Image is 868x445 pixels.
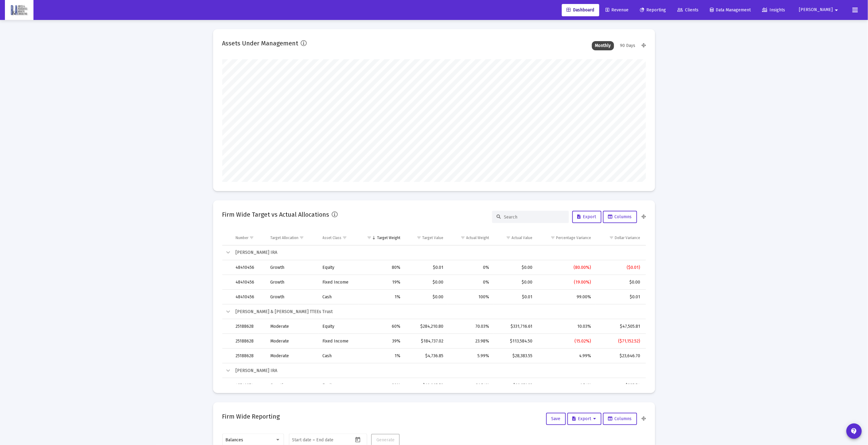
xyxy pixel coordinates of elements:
div: 0% [452,265,489,271]
div: ($71,152.52) [600,338,640,344]
span: Columns [608,214,632,219]
span: – [313,438,315,443]
td: Column Asset Class [318,230,359,245]
span: Show filter options for column 'Number' [250,235,254,240]
div: 81.54% [452,382,489,389]
h2: Firm Wide Target vs Actual Allocations [222,210,329,219]
td: 48410456 [232,290,266,304]
td: Equity [318,260,359,275]
td: Growth [266,378,318,393]
div: 0% [452,279,489,285]
span: Show filter options for column 'Actual Value' [506,235,511,240]
div: 70.03% [452,323,489,330]
div: 10.03% [541,323,591,330]
td: Cash [318,290,359,304]
input: Search [504,215,564,220]
td: Cash [318,349,359,363]
a: Reporting [635,4,671,16]
span: Show filter options for column 'Percentage Variance' [551,235,555,240]
td: Collapse [222,363,232,378]
span: Export [578,214,596,219]
div: Data grid [222,230,646,384]
td: Column Dollar Variance [596,230,646,245]
div: $19,965.79 [409,382,443,389]
td: Equity [318,319,359,334]
div: (15.02%) [541,338,591,344]
div: $0.00 [498,265,533,271]
td: Column Target Allocation [266,230,318,245]
span: Data Management [710,7,751,13]
td: Fixed Income [318,334,359,349]
td: Collapse [222,304,232,319]
span: Export [573,416,596,421]
td: 25188628 [232,349,266,363]
div: Monthly [592,41,614,50]
mat-icon: arrow_drop_down [833,4,840,16]
span: Show filter options for column 'Dollar Variance' [609,235,614,240]
span: Dashboard [567,7,594,13]
div: [PERSON_NAME] IRA [236,368,640,374]
td: Column Target Weight [359,230,405,245]
td: Column Number [232,230,266,245]
h2: Assets Under Management [222,38,298,48]
div: [PERSON_NAME] & [PERSON_NAME] TTEEs Trust [236,309,640,315]
div: 39% [363,338,400,344]
div: $0.00 [600,279,640,285]
td: Column Actual Weight [448,230,494,245]
h2: Firm Wide Reporting [222,412,280,421]
td: 48410456 [232,275,266,290]
span: Show filter options for column 'Target Weight' [367,235,372,240]
div: 80% [363,382,400,389]
div: $23,646.70 [600,353,640,359]
td: 43541674 [232,378,266,393]
div: 5.99% [452,353,489,359]
input: End date [316,438,346,443]
a: Insights [757,4,790,16]
button: [PERSON_NAME] [792,4,848,16]
a: Clients [673,4,704,16]
button: Open calendar [353,435,362,444]
td: Column Percentage Variance [537,230,596,245]
div: $0.01 [498,294,533,300]
button: Export [567,413,601,425]
div: (80.00%) [541,265,591,271]
a: Data Management [705,4,756,16]
div: Asset Class [323,235,342,240]
div: 4.99% [541,353,591,359]
div: $0.00 [409,279,443,285]
td: Growth [266,260,318,275]
a: Revenue [601,4,634,16]
span: Balances [225,437,243,443]
div: Dollar Variance [615,235,640,240]
div: $284,210.80 [409,323,443,330]
div: 19% [363,279,400,285]
div: 60% [363,323,400,330]
span: Show filter options for column 'Target Allocation' [300,235,304,240]
div: Number [236,235,249,240]
td: Moderate [266,349,318,363]
span: Revenue [606,7,629,13]
div: $0.00 [498,279,533,285]
div: Target Value [422,235,443,240]
td: Growth [266,275,318,290]
td: Collapse [222,246,232,260]
div: [PERSON_NAME] IRA [236,250,640,256]
div: $0.01 [600,294,640,300]
div: $47,505.81 [600,323,640,330]
div: Actual Value [512,235,532,240]
div: Percentage Variance [556,235,591,240]
td: Moderate [266,334,318,349]
div: $0.01 [409,265,443,271]
div: 1% [363,353,400,359]
div: $28,383.55 [498,353,533,359]
td: 25188628 [232,319,266,334]
div: 1% [363,294,400,300]
div: 1.54% [541,382,591,389]
img: Dashboard [10,4,29,16]
td: Moderate [266,319,318,334]
td: Column Target Value [405,230,448,245]
span: Save [551,416,561,421]
button: Export [572,211,601,223]
span: Show filter options for column 'Target Value' [417,235,421,240]
div: $331,716.61 [498,323,533,330]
